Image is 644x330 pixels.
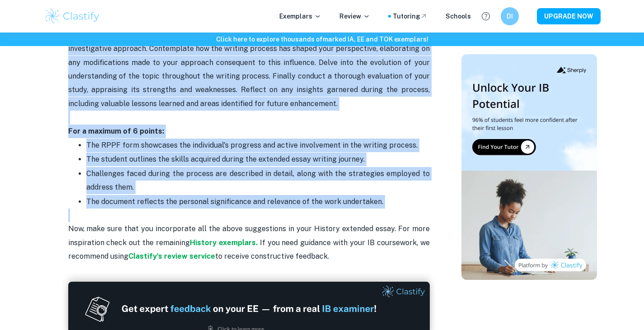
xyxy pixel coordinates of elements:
[86,139,430,152] p: The RPPF form showcases the individual's progress and active involvement in the writing process.
[501,7,519,25] button: DI
[478,9,494,24] button: Help and Feedback
[86,167,430,195] p: Challenges faced during the process are described in detail, along with the strategies employed t...
[339,11,370,21] p: Review
[86,153,430,166] p: The student outlines the skills acquired during the extended essay writing journey.
[68,1,430,138] p: The last criterion analyses based on submitted reflections written after sessions with your super...
[44,7,101,25] img: Clastify logo
[393,11,428,21] a: Tutoring
[68,127,164,135] strong: For a maximum of 6 points:
[537,8,601,24] button: UPGRADE NOW
[504,11,515,21] h6: DI
[86,195,430,209] p: The document reflects the personal significance and relevance of the work undertaken.
[461,54,597,280] img: Thumbnail
[446,11,471,21] a: Schools
[68,209,430,264] p: Now, make sure that you incorporate all the above suggestions in your History extended essay. For...
[2,34,642,44] h6: Click here to explore thousands of marked IA, EE and TOK exemplars !
[190,238,258,247] a: History exemplars.
[128,252,215,260] a: Clastify's review service
[279,11,321,21] p: Exemplars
